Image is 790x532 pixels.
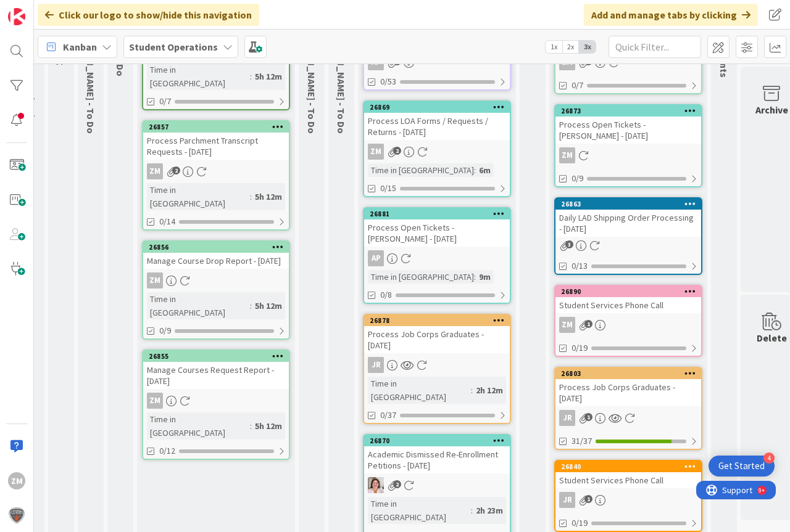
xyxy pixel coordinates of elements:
span: 1 [584,495,592,503]
div: 26873Process Open Tickets - [PERSON_NAME] - [DATE] [555,105,701,144]
span: 3 [565,240,573,248]
div: 26855Manage Courses Request Report - [DATE] [143,351,289,389]
div: 26857 [149,123,289,131]
div: 5h 12m [252,190,285,203]
a: 26863Daily LAD Shipping Order Processing - [DATE]0/13 [554,197,702,275]
div: 6m [476,163,494,177]
a: 26840Student Services Phone CallJR0/19 [554,460,702,532]
div: 26890 [561,287,701,296]
span: : [250,419,252,433]
div: ZM [364,144,510,160]
span: 1x [546,41,562,53]
div: Process Job Corps Graduates - [DATE] [555,379,701,406]
img: EW [368,477,384,493]
div: 26857 [143,121,289,133]
div: 26803Process Job Corps Graduates - [DATE] [555,368,701,406]
span: 0/14 [159,215,175,228]
span: : [250,70,252,83]
div: 26869Process LOA Forms / Requests / Returns - [DATE] [364,102,510,140]
div: 26881Process Open Tickets - [PERSON_NAME] - [DATE] [364,208,510,247]
div: Academic Dismissed Re-Enrollment Petitions - [DATE] [364,446,510,473]
div: ZM [555,317,701,333]
span: 0/7 [159,95,171,108]
span: 2x [562,41,579,53]
a: 26855Manage Courses Request Report - [DATE]ZMTime in [GEOGRAPHIC_DATA]:5h 12m0/12 [142,350,290,460]
div: 26881 [364,208,510,219]
div: 26873 [561,107,701,115]
span: : [471,504,473,517]
div: 26856Manage Course Drop Report - [DATE] [143,242,289,269]
div: Delete [757,330,787,345]
span: : [471,383,473,397]
div: 26863Daily LAD Shipping Order Processing - [DATE] [555,198,701,237]
div: 26869 [370,103,510,112]
span: 0/53 [380,75,396,88]
div: Process Open Tickets - [PERSON_NAME] - [DATE] [555,117,701,144]
span: 31/37 [572,435,592,448]
div: 26863 [555,198,701,210]
span: : [250,190,252,203]
div: 26870 [364,435,510,446]
div: Add and manage tabs by clicking [584,4,758,26]
a: 26890Student Services Phone CallZM0/19 [554,285,702,357]
div: Time in [GEOGRAPHIC_DATA] [147,183,250,210]
span: 2 [393,480,401,488]
div: Manage Courses Request Report - [DATE] [143,362,289,389]
a: 26878Process Job Corps Graduates - [DATE]JRTime in [GEOGRAPHIC_DATA]:2h 12m0/37 [363,314,511,424]
div: Student Services Phone Call [555,297,701,313]
div: 26878Process Job Corps Graduates - [DATE] [364,315,510,353]
div: 26840Student Services Phone Call [555,461,701,488]
div: Click our logo to show/hide this navigation [38,4,259,26]
input: Quick Filter... [609,36,701,58]
div: Get Started [718,460,765,472]
div: AP [368,250,384,266]
div: 26878 [364,315,510,326]
div: ZM [368,144,384,160]
div: ZM [147,163,163,179]
div: Process Open Tickets - [PERSON_NAME] - [DATE] [364,219,510,247]
div: ZM [559,147,575,163]
div: JR [368,357,384,373]
div: ZM [147,272,163,289]
span: 0/15 [380,182,396,195]
span: 0/37 [380,409,396,422]
div: ZM [143,272,289,289]
div: 26840 [555,461,701,472]
div: 9m [476,270,494,284]
b: Student Operations [129,41,218,53]
div: ZM [559,317,575,333]
div: Time in [GEOGRAPHIC_DATA] [147,292,250,319]
a: 26869Process LOA Forms / Requests / Returns - [DATE]ZMTime in [GEOGRAPHIC_DATA]:6m0/15 [363,100,511,197]
div: Open Get Started checklist, remaining modules: 4 [709,456,775,477]
a: 26857Process Parchment Transcript Requests - [DATE]ZMTime in [GEOGRAPHIC_DATA]:5h 12m0/14 [142,120,290,231]
div: 9+ [62,5,69,15]
span: 0/19 [572,342,588,354]
span: Support [26,2,56,17]
a: 26803Process Job Corps Graduates - [DATE]JR31/37 [554,367,702,450]
div: 26857Process Parchment Transcript Requests - [DATE] [143,121,289,160]
a: 26881Process Open Tickets - [PERSON_NAME] - [DATE]APTime in [GEOGRAPHIC_DATA]:9m0/8 [363,207,511,304]
div: 26856 [143,242,289,253]
div: 26855 [143,351,289,362]
div: JR [555,492,701,508]
span: 0/9 [572,172,583,185]
a: 26856Manage Course Drop Report - [DATE]ZMTime in [GEOGRAPHIC_DATA]:5h 12m0/9 [142,240,290,340]
div: JR [559,410,575,426]
div: Time in [GEOGRAPHIC_DATA] [368,377,471,404]
span: 0/19 [572,517,588,530]
span: 1 [584,413,592,421]
span: 1 [584,320,592,328]
div: ZM [143,393,289,409]
div: 26890Student Services Phone Call [555,286,701,313]
div: 26890 [555,286,701,297]
div: 26803 [561,369,701,378]
div: Time in [GEOGRAPHIC_DATA] [147,412,250,440]
div: ZM [147,393,163,409]
div: Process Parchment Transcript Requests - [DATE] [143,133,289,160]
div: 26840 [561,462,701,471]
span: : [474,270,476,284]
div: 5h 12m [252,419,285,433]
span: 0/12 [159,444,175,457]
span: : [474,163,476,177]
div: Daily LAD Shipping Order Processing - [DATE] [555,210,701,237]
